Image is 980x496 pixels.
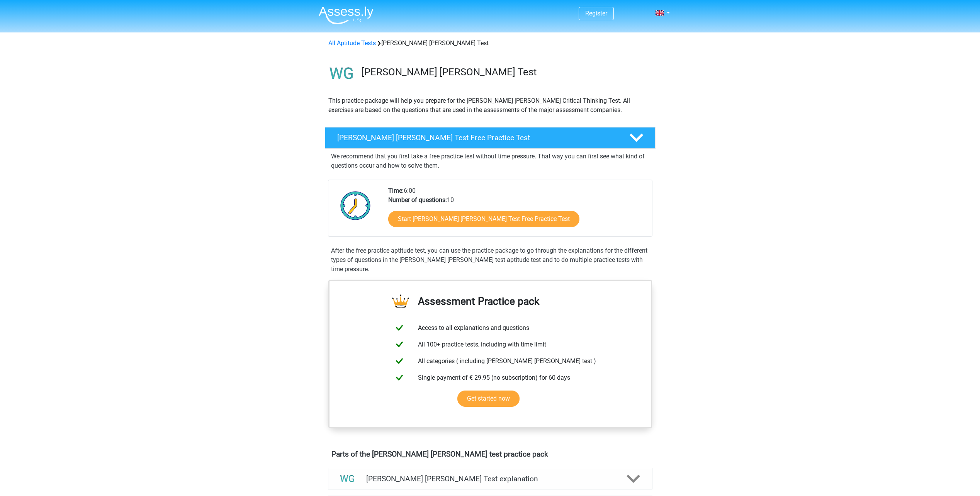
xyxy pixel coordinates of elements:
a: explanations [PERSON_NAME] [PERSON_NAME] Test explanation [325,468,656,489]
img: watson glaser test [325,57,358,90]
b: Time: [388,187,404,194]
a: Get started now [457,391,520,407]
b: Number of questions: [388,196,447,204]
a: [PERSON_NAME] [PERSON_NAME] Test Free Practice Test [322,127,659,149]
img: watson glaser test explanations [338,469,357,489]
img: Assessly [319,6,374,24]
div: After the free practice aptitude test, you can use the practice package to go through the explana... [328,246,652,274]
h4: [PERSON_NAME] [PERSON_NAME] Test Free Practice Test [337,133,617,142]
h4: [PERSON_NAME] [PERSON_NAME] Test explanation [366,474,614,483]
div: [PERSON_NAME] [PERSON_NAME] Test [325,39,655,48]
a: Start [PERSON_NAME] [PERSON_NAME] Test Free Practice Test [388,211,579,227]
h4: Parts of the [PERSON_NAME] [PERSON_NAME] test practice pack [331,450,649,459]
a: Register [585,10,607,17]
p: We recommend that you first take a free practice test without time pressure. That way you can fir... [331,152,649,170]
p: This practice package will help you prepare for the [PERSON_NAME] [PERSON_NAME] Critical Thinking... [328,96,652,115]
div: 6:00 10 [382,186,652,236]
h3: [PERSON_NAME] [PERSON_NAME] Test [362,66,649,78]
a: All Aptitude Tests [328,39,376,47]
img: Clock [336,186,375,225]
